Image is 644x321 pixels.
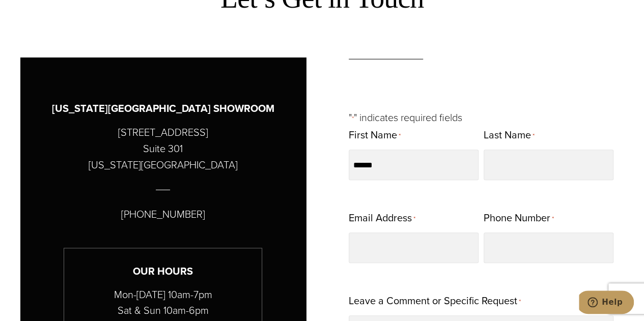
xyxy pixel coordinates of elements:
label: Last Name [484,126,535,145]
label: Leave a Comment or Specific Request [349,291,521,311]
h3: Our Hours [64,264,262,279]
p: " " indicates required fields [349,109,614,126]
iframe: Opens a widget where you can chat to one of our agents [579,290,634,316]
p: [STREET_ADDRESS] Suite 301 [US_STATE][GEOGRAPHIC_DATA] [89,124,238,173]
p: [PHONE_NUMBER] [121,206,205,222]
h3: [US_STATE][GEOGRAPHIC_DATA] SHOWROOM [52,101,274,116]
p: Mon-[DATE] 10am-7pm Sat & Sun 10am-6pm [64,287,262,318]
label: Email Address [349,209,415,228]
label: First Name [349,126,401,145]
label: Phone Number [484,209,554,228]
